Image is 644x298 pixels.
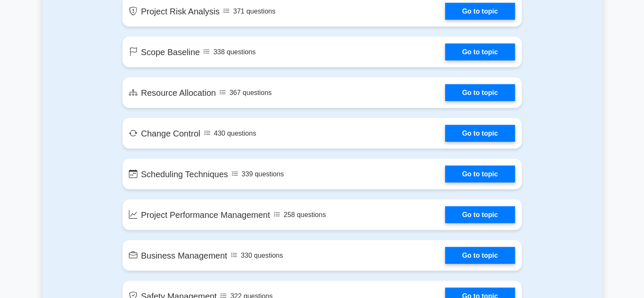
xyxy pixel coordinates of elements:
[445,3,515,20] a: Go to topic
[445,247,515,264] a: Go to topic
[445,84,515,101] a: Go to topic
[445,206,515,223] a: Go to topic
[445,44,515,61] a: Go to topic
[445,125,515,142] a: Go to topic
[445,166,515,183] a: Go to topic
